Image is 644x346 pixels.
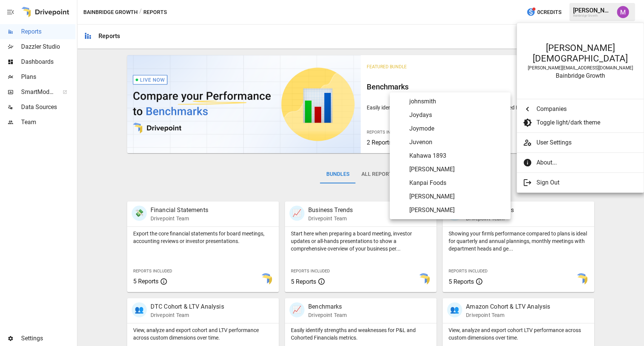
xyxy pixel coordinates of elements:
div: [PERSON_NAME][EMAIL_ADDRESS][DOMAIN_NAME] [524,65,636,71]
span: About... [536,158,632,167]
div: Bainbridge Growth [524,72,636,79]
span: johnsmith [409,97,504,106]
span: Joydays [409,111,504,120]
span: [PERSON_NAME] [409,165,504,174]
span: [PERSON_NAME] [409,192,504,201]
span: Kanpai Foods [409,178,504,188]
span: Kahawa 1893 [409,151,504,160]
span: Companies [536,105,632,114]
div: [PERSON_NAME][DEMOGRAPHIC_DATA] [524,43,636,64]
span: Juvenon [409,138,504,147]
span: User Settings [536,138,638,147]
span: Toggle light/dark theme [536,118,632,127]
span: Sign Out [536,178,632,187]
span: [PERSON_NAME] [409,206,504,215]
span: Joymode [409,124,504,133]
